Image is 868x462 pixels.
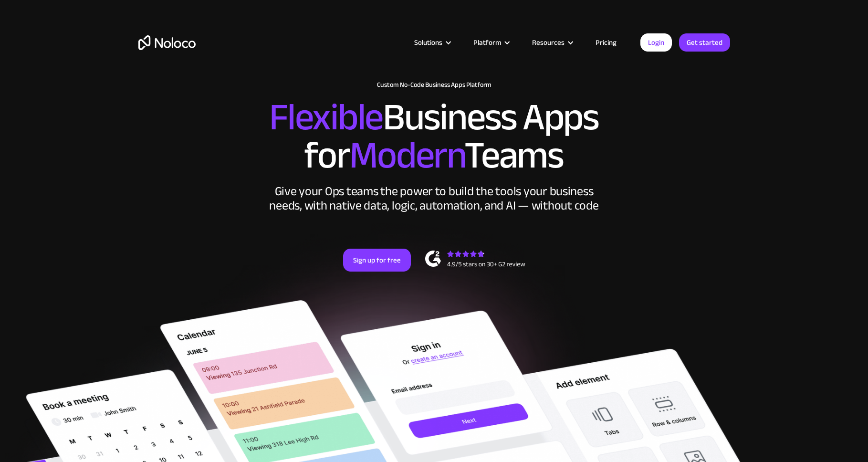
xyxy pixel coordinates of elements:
[269,82,383,153] span: Flexible
[138,98,730,175] h2: Business Apps for Teams
[343,249,411,272] a: Sign up for free
[402,36,461,49] div: Solutions
[461,36,520,49] div: Platform
[473,36,501,49] div: Platform
[349,120,464,191] span: Modern
[679,33,730,52] a: Get started
[520,36,584,49] div: Resources
[532,36,565,49] div: Resources
[584,36,628,49] a: Pricing
[267,184,601,213] div: Give your Ops teams the power to build the tools your business needs, with native data, logic, au...
[138,35,196,50] a: home
[414,36,442,49] div: Solutions
[640,33,672,52] a: Login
